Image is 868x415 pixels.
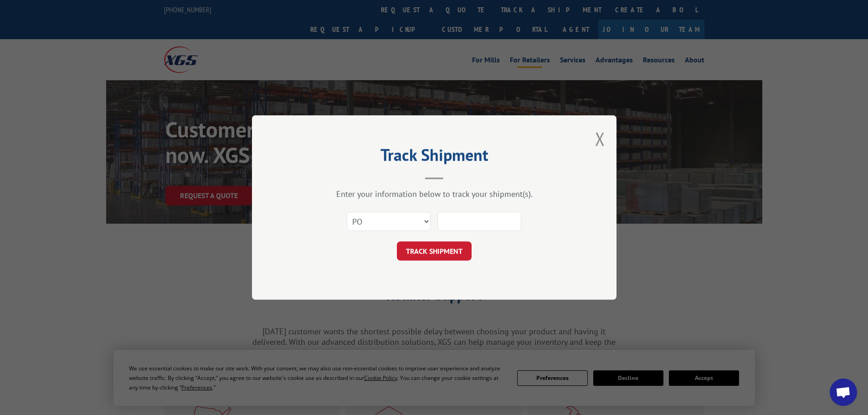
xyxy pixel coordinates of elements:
button: Close modal [595,127,605,151]
div: Open chat [830,379,857,406]
h2: Track Shipment [298,149,571,166]
button: TRACK SHIPMENT [397,241,472,261]
div: Enter your information below to track your shipment(s). [298,189,571,199]
input: Number(s) [437,212,521,231]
